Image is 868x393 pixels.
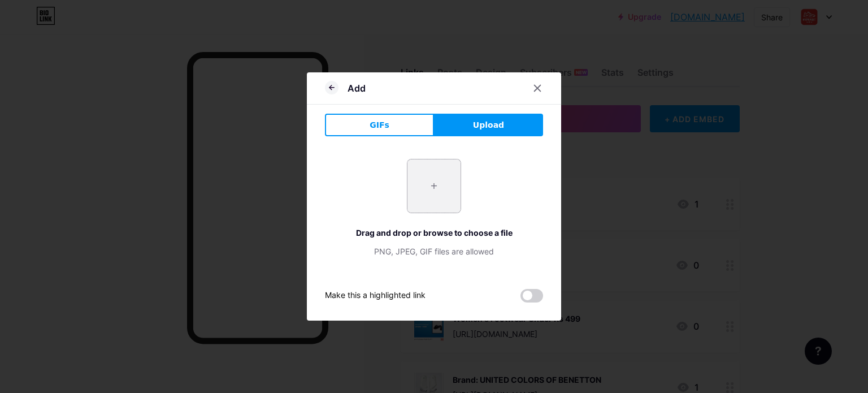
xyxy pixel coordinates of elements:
div: Add [348,81,366,95]
div: Drag and drop or browse to choose a file [325,227,543,239]
button: Upload [434,114,543,136]
button: GIFs [325,114,434,136]
div: Make this a highlighted link [325,289,426,303]
span: Upload [473,119,504,131]
div: PNG, JPEG, GIF files are allowed [325,245,543,257]
span: GIFs [370,119,389,131]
